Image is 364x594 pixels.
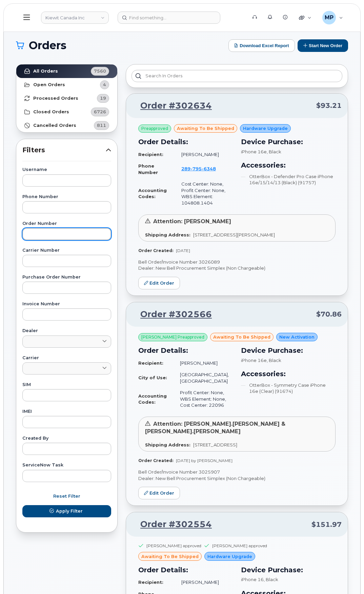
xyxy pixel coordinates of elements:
strong: City of Use: [138,375,167,380]
span: awaiting to be shipped [141,553,199,560]
strong: Accounting Codes: [138,393,167,405]
a: Edit Order [138,277,180,289]
span: 289 [181,166,216,171]
a: All Orders7560 [16,64,117,78]
strong: All Orders [33,69,58,74]
span: 6726 [94,109,106,115]
button: Reset Filter [22,490,111,502]
strong: Recipient: [138,579,163,585]
h3: Device Purchase: [241,137,336,147]
li: OtterBox - Symmetry Case iPhone 16e (Clear) (91674) [241,382,336,395]
span: Apply Filter [56,508,83,514]
label: Created By [22,436,111,441]
span: 795 [190,166,202,171]
span: Filters [22,145,106,155]
button: Start New Order [298,39,348,52]
span: , Black [264,577,278,582]
h3: Accessories: [241,369,336,379]
label: ServiceNow Task [22,463,111,467]
label: Order Number [22,222,111,226]
span: 19 [100,95,106,101]
td: [PERSON_NAME] [175,576,233,588]
strong: Shipping Address: [145,442,190,447]
a: Processed Orders19 [16,92,117,105]
span: [PERSON_NAME] Preapproved [141,334,204,340]
strong: Order Created: [138,248,173,253]
div: [PERSON_NAME] approved [146,543,201,549]
span: iPhone 16 [241,577,264,582]
label: Invoice Number [22,302,111,306]
label: Dealer [22,329,111,333]
strong: Processed Orders [33,96,78,101]
span: Preapproved [141,126,168,132]
h3: Order Details: [138,565,233,575]
a: Order #302634 [132,100,212,112]
td: [PERSON_NAME] [174,357,233,369]
button: Download Excel Report [228,39,295,52]
strong: Recipient: [138,152,163,157]
button: Apply Filter [22,505,111,517]
h3: Order Details: [138,137,233,147]
label: Username [22,168,111,172]
span: [STREET_ADDRESS][PERSON_NAME] [193,232,275,237]
input: Search in orders [132,70,342,82]
p: Bell Order/Invoice Number 3025907 [138,469,336,475]
span: New Activation [279,334,315,340]
li: OtterBox - Defender Pro Case iPhone 16e/15/14/13 (Black) (91757) [241,173,336,186]
strong: Cancelled Orders [33,123,76,128]
td: [PERSON_NAME] [175,149,233,160]
p: Dealer: New Bell Procurement Simplex (Non Chargeable) [138,265,336,271]
span: $70.86 [316,309,342,319]
strong: Open Orders [33,82,65,88]
span: Hardware Upgrade [243,125,288,132]
span: 4 [103,81,106,88]
strong: Accounting Codes: [138,188,167,199]
label: IMEI [22,409,111,414]
strong: Recipient: [138,360,163,366]
span: awaiting to be shipped [213,334,270,340]
label: Purchase Order Number [22,275,111,280]
span: Attention: [PERSON_NAME].[PERSON_NAME] & [PERSON_NAME].[PERSON_NAME] [145,421,285,435]
strong: Order Created: [138,458,173,463]
a: Cancelled Orders811 [16,119,117,132]
p: Bell Order/Invoice Number 3026089 [138,259,336,265]
span: $93.21 [316,101,342,111]
span: , Black [267,149,281,154]
a: Closed Orders6726 [16,105,117,119]
h3: Device Purchase: [241,345,336,356]
span: 811 [97,122,106,129]
td: [GEOGRAPHIC_DATA], [GEOGRAPHIC_DATA] [174,369,233,387]
div: [PERSON_NAME] approved [212,543,267,549]
a: Edit Order [138,487,180,499]
span: 6348 [202,166,216,171]
label: SIM [22,383,111,387]
label: Phone Number [22,195,111,199]
span: iPhone 16e [241,149,267,154]
span: [DATE] [176,248,190,253]
td: Cost Center: None, Profit Center: None, WBS Element: 104808.1404 [175,178,233,209]
span: Attention: [PERSON_NAME] [153,218,231,225]
a: Order #302554 [132,518,212,531]
h3: Order Details: [138,345,233,356]
h3: Device Purchase: [241,565,336,575]
strong: Shipping Address: [145,232,190,237]
span: [DATE] by [PERSON_NAME] [176,458,232,463]
label: Carrier Number [22,248,111,253]
span: 7560 [94,68,106,74]
span: [STREET_ADDRESS] [193,442,237,447]
span: , Black [267,358,281,363]
span: Orders [29,40,66,51]
span: Hardware Upgrade [207,553,252,560]
span: awaiting to be shipped [177,125,234,132]
iframe: Messenger Launcher [335,564,359,589]
span: $151.97 [311,520,342,530]
a: Open Orders4 [16,78,117,92]
label: Carrier [22,356,111,360]
h3: Accessories: [241,160,336,170]
a: Order #302566 [132,308,212,321]
p: Dealer: New Bell Procurement Simplex (Non Chargeable) [138,475,336,482]
strong: Closed Orders [33,109,69,115]
span: Reset Filter [53,493,80,499]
